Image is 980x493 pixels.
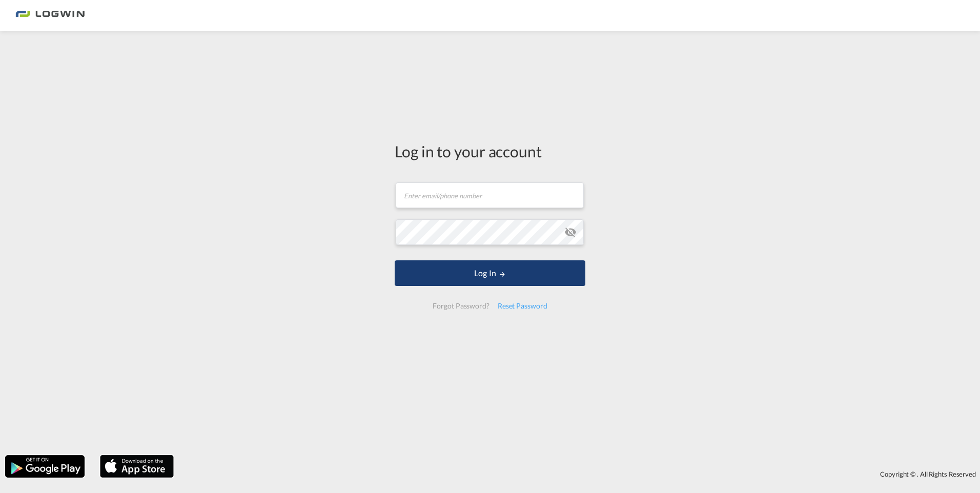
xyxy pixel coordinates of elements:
input: Enter email/phone number [396,182,584,208]
button: LOGIN [395,260,585,286]
img: apple.png [99,454,175,479]
div: Copyright © . All Rights Reserved [179,465,980,483]
img: 2761ae10d95411efa20a1f5e0282d2d7.png [15,4,85,27]
img: google.png [4,454,86,479]
div: Log in to your account [395,140,585,162]
div: Forgot Password? [428,297,493,315]
md-icon: icon-eye-off [564,226,577,238]
div: Reset Password [494,297,552,315]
